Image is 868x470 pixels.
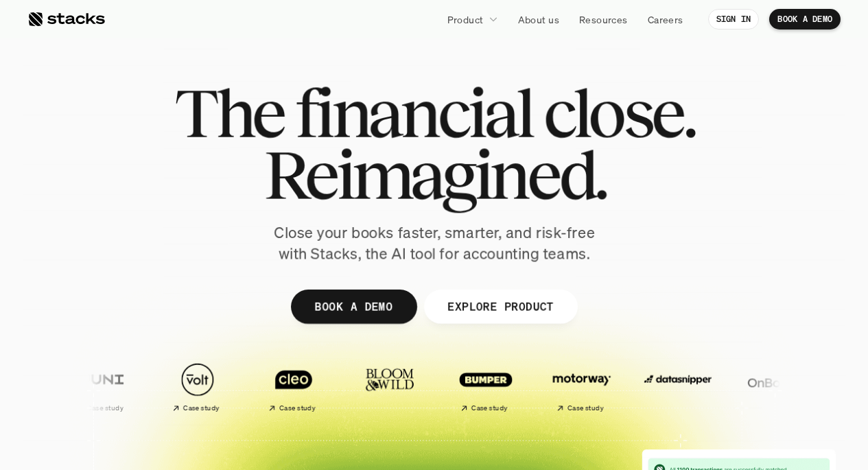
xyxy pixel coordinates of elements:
p: SIGN IN [716,14,751,24]
p: BOOK A DEMO [314,296,392,316]
a: Case study [537,355,626,418]
a: Resources [571,7,636,32]
p: EXPLORE PRODUCT [447,296,554,316]
span: The [174,82,283,144]
a: Case study [441,355,530,418]
p: Resources [579,12,628,27]
h2: Case study [471,404,507,412]
a: Case study [249,355,338,418]
p: About us [518,12,559,27]
span: financial [295,82,532,144]
a: EXPLORE PRODUCT [423,290,578,324]
a: BOOK A DEMO [290,290,417,324]
h2: Case study [279,404,315,412]
a: Case study [57,355,146,418]
p: Careers [648,12,683,27]
a: BOOK A DEMO [769,9,841,30]
span: Reimagined. [263,144,605,206]
a: Case study [153,355,242,418]
h2: Case study [567,404,603,412]
h2: Case study [86,404,123,412]
p: BOOK A DEMO [777,14,832,24]
a: About us [510,7,567,32]
h2: Case study [183,404,219,412]
p: Close your books faster, smarter, and risk-free with Stacks, the AI tool for accounting teams. [263,222,606,265]
span: close. [543,82,694,144]
p: Product [447,12,484,27]
a: Careers [640,7,692,32]
a: SIGN IN [708,9,760,30]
